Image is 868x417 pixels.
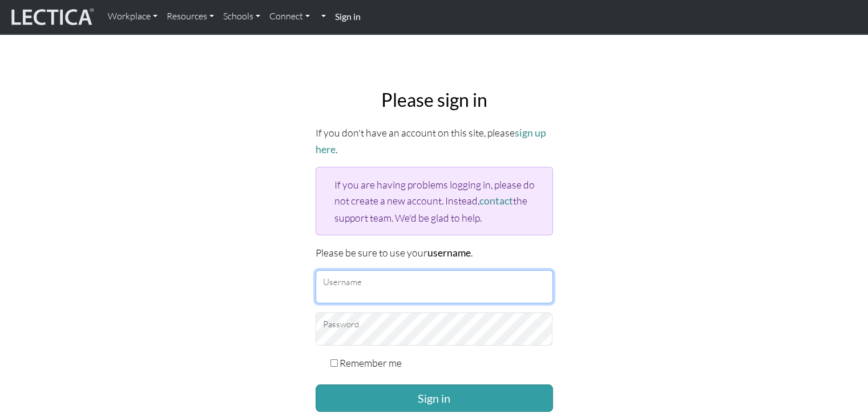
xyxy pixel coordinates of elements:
label: Remember me [340,355,402,371]
a: Resources [162,5,219,29]
a: Sign in [330,5,365,29]
p: If you don't have an account on this site, please . [316,125,553,158]
h2: Please sign in [316,89,553,111]
strong: username [427,247,471,259]
button: Sign in [316,384,553,412]
a: Workplace [103,5,162,29]
div: If you are having problems logging in, please do not create a new account. Instead, the support t... [316,167,553,235]
strong: Sign in [335,11,361,22]
img: lecticalive [9,6,94,28]
a: Schools [219,5,265,29]
a: Connect [265,5,314,29]
input: Username [316,270,553,303]
p: Please be sure to use your . [316,244,553,261]
a: contact [479,195,513,207]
